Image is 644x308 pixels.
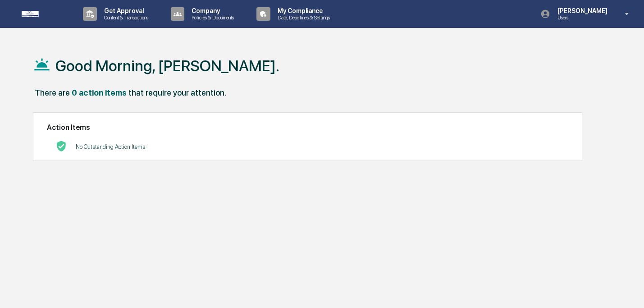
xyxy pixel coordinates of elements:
[270,14,334,21] p: Data, Deadlines & Settings
[22,11,65,17] img: logo
[97,14,153,21] p: Content & Transactions
[270,7,334,14] p: My Compliance
[35,88,70,97] div: There are
[76,143,145,150] p: No Outstanding Action Items
[550,14,612,21] p: Users
[128,88,226,97] div: that require your attention.
[47,123,568,132] h2: Action Items
[615,278,639,303] iframe: Open customer support
[72,88,127,97] div: 0 action items
[550,7,612,14] p: [PERSON_NAME]
[97,7,153,14] p: Get Approval
[56,141,67,152] img: No Actions logo
[184,7,238,14] p: Company
[184,14,238,21] p: Policies & Documents
[55,57,279,75] h1: Good Morning, [PERSON_NAME].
